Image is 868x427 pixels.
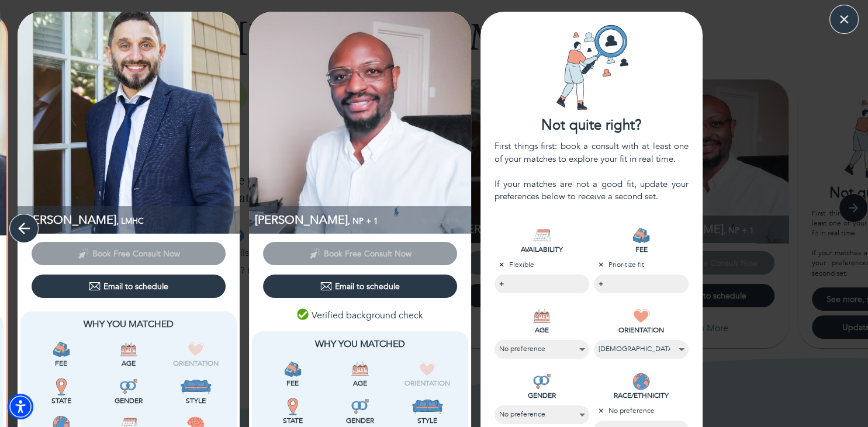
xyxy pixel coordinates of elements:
[261,415,324,426] p: State
[89,280,168,292] div: Email to schedule
[533,373,551,390] img: GENDER
[284,398,302,415] img: State
[594,244,689,255] p: FEE
[120,378,137,395] img: Gender
[180,378,212,395] img: Style
[53,378,70,395] img: State
[32,275,226,298] button: Email to schedule
[494,244,589,255] p: AVAILABILITY
[320,280,400,292] div: Email to schedule
[480,116,703,136] div: Not quite right?
[263,275,457,298] button: Email to schedule
[328,415,391,426] p: Gender
[165,358,227,369] p: Orientation
[18,12,240,234] img: Michael Glaz profile
[165,395,227,406] p: Style
[533,227,551,244] img: AVAILABILITY
[284,360,302,378] img: Fee
[594,390,689,401] p: RACE/ETHNICITY
[632,373,650,390] img: RACE/ETHNICITY
[494,390,589,401] p: GENDER
[328,378,391,388] p: Age
[348,216,378,227] span: , NP + 1
[97,395,160,406] p: Gender
[261,378,324,388] p: Fee
[494,259,589,270] p: Flexible
[30,395,92,406] p: State
[594,259,689,270] p: Prioritize fit
[120,341,137,358] img: Age
[632,307,650,325] img: ORIENTATION
[494,325,589,335] p: AGE
[30,358,92,369] p: Fee
[187,341,205,358] img: Orientation
[632,227,650,244] img: FEE
[351,360,369,378] img: Age
[116,216,144,227] span: , LMHC
[30,317,227,331] p: Why You Matched
[594,325,689,335] p: ORIENTATION
[8,394,33,419] div: Accessibility Menu
[255,212,471,228] p: NP, Integrative Practitioner
[533,307,551,325] img: AGE
[30,378,92,406] div: This provider is licensed to work in your state.
[297,308,423,322] p: Verified background check
[261,398,324,426] div: This provider is licensed to work in your state.
[396,378,459,388] p: Orientation
[249,12,471,234] img: wilmot lambert profile
[396,415,459,426] p: Style
[351,398,369,415] img: Gender
[53,341,70,358] img: Fee
[594,405,689,416] p: No preference
[419,360,436,378] img: Orientation
[494,140,689,203] div: First things first: book a consult with at least one of your matches to explore your fit in real ...
[97,358,160,369] p: Age
[23,212,240,228] p: LMHC
[548,23,635,111] img: Card icon
[263,247,457,258] span: This provider has not yet shared their calendar link. Please email the provider to schedule
[261,337,459,351] p: Why You Matched
[32,247,226,258] span: This provider has not yet shared their calendar link. Please email the provider to schedule
[411,398,444,415] img: Style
